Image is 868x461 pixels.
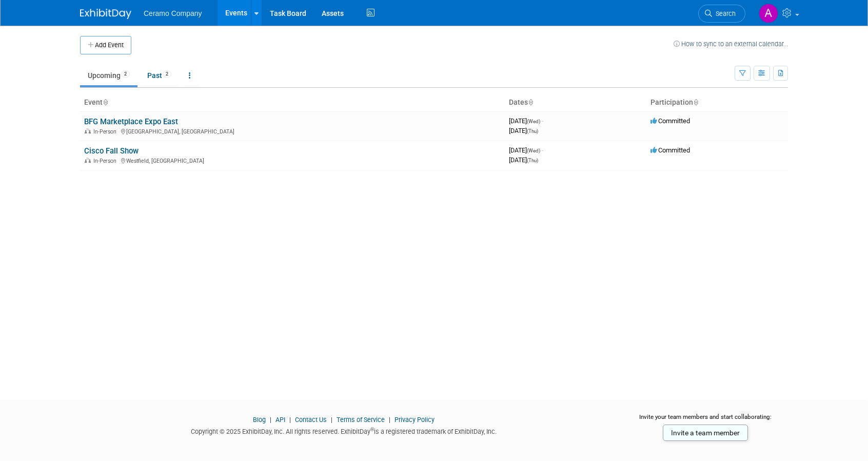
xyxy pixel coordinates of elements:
span: Committed [650,117,690,125]
a: Sort by Start Date [528,98,533,106]
button: Add Event [80,36,131,54]
img: In-Person Event [85,158,91,163]
span: In-Person [93,128,120,135]
span: Ceramo Company [144,9,202,17]
span: (Wed) [527,148,540,153]
span: (Thu) [527,128,538,134]
a: Invite a team member [663,425,748,441]
th: Event [80,94,505,111]
img: Ayesha Begum [759,4,778,23]
a: Terms of Service [337,416,385,424]
th: Participation [646,94,788,111]
span: [DATE] [509,156,538,164]
a: Sort by Event Name [103,98,108,106]
span: Search [712,10,736,17]
div: Copyright © 2025 ExhibitDay, Inc. All rights reserved. ExhibitDay is a registered trademark of Ex... [80,425,607,436]
span: [DATE] [509,117,543,125]
img: In-Person Event [85,128,91,133]
a: Privacy Policy [394,416,435,424]
a: API [275,416,285,424]
a: Sort by Participation Type [693,98,698,106]
a: Search [698,5,745,23]
span: - [542,146,543,154]
div: Westfield, [GEOGRAPHIC_DATA] [84,156,501,164]
span: [DATE] [509,146,543,154]
a: How to sync to an external calendar... [674,40,788,48]
a: Cisco Fall Show [84,146,139,156]
div: [GEOGRAPHIC_DATA], [GEOGRAPHIC_DATA] [84,127,501,135]
span: | [267,416,274,424]
a: Past2 [140,66,179,85]
span: In-Person [93,158,120,164]
span: - [542,117,543,125]
span: (Wed) [527,119,540,124]
div: Invite your team members and start collaborating: [623,413,788,428]
span: (Thu) [527,158,538,163]
span: [DATE] [509,127,538,135]
th: Dates [505,94,646,111]
span: | [287,416,293,424]
span: 2 [121,70,130,78]
a: Contact Us [295,416,327,424]
span: Committed [650,146,690,154]
a: BFG Marketplace Expo East [84,117,178,126]
span: | [328,416,335,424]
a: Blog [253,416,266,424]
sup: ® [370,427,374,432]
img: ExhibitDay [80,9,131,19]
a: Upcoming2 [80,66,137,85]
span: 2 [163,70,171,78]
span: | [386,416,393,424]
